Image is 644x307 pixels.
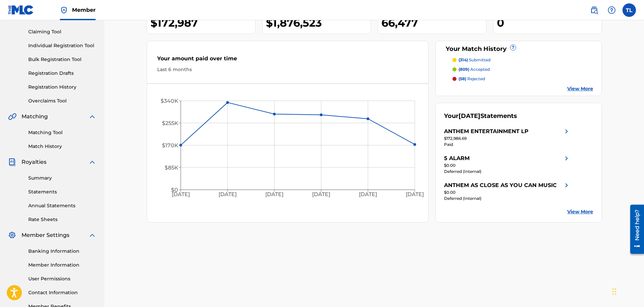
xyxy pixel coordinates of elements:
img: help [608,6,616,14]
tspan: $255K [162,120,178,126]
a: View More [567,85,593,92]
img: Royalties [8,158,16,166]
div: Help [605,3,618,17]
a: Summary [28,175,96,182]
p: submitted [459,57,490,63]
tspan: [DATE] [312,191,330,198]
img: right chevron icon [563,154,571,162]
div: Deferred (Internal) [444,168,571,175]
span: Member [72,6,96,14]
p: accepted [459,66,490,72]
iframe: Resource Center [625,202,644,256]
div: Your amount paid over time [157,55,418,66]
img: Member Settings [8,231,16,239]
div: 66,477 [381,15,486,30]
a: (809) accepted [452,66,593,72]
img: search [590,6,598,14]
div: 0 [497,15,602,30]
tspan: [DATE] [406,191,424,198]
span: (809) [459,67,469,72]
span: Matching [22,113,48,121]
p: rejected [459,76,485,82]
tspan: $340K [160,98,178,104]
img: Top Rightsholder [60,6,68,14]
div: $172,986.69 [444,135,571,142]
tspan: $85K [164,164,178,171]
a: Contact Information [28,289,96,296]
span: ? [510,45,516,50]
div: $1,876,523 [266,15,371,30]
a: ANTHEM ENTERTAINMENT LPright chevron icon$172,986.69Paid [444,127,571,148]
tspan: $170K [162,142,178,149]
div: Your Statements [444,112,517,121]
a: 5 ALARMright chevron icon$0.00Deferred (Internal) [444,154,571,175]
a: Matching Tool [28,129,96,136]
div: $172,987 [150,15,255,30]
div: $0.00 [444,162,571,168]
a: ANTHEM AS CLOSE AS YOU CAN MUSICright chevron icon$0.00Deferred (Internal) [444,181,571,202]
a: (314) submitted [452,57,593,63]
div: Paid [444,142,571,148]
a: Individual Registration Tool [28,42,96,49]
div: Your Match History [444,44,593,54]
span: Royalties [22,158,46,166]
a: Public Search [587,3,601,17]
a: User Permissions [28,275,96,282]
div: Deferred (Internal) [444,195,571,202]
tspan: [DATE] [359,191,377,198]
div: 5 ALARM [444,154,470,162]
tspan: [DATE] [171,191,190,198]
tspan: [DATE] [218,191,237,198]
img: expand [88,231,96,239]
a: Claiming Tool [28,28,96,35]
a: Overclaims Tool [28,97,96,104]
tspan: [DATE] [265,191,283,198]
a: Registration Drafts [28,70,96,77]
a: Banking Information [28,248,96,255]
a: (58) rejected [452,76,593,82]
div: $0.00 [444,189,571,195]
div: ANTHEM ENTERTAINMENT LP [444,127,529,135]
div: Drag [612,281,616,302]
img: right chevron icon [563,181,571,189]
span: Member Settings [22,231,69,239]
div: User Menu [622,3,636,17]
span: (58) [459,76,466,81]
img: MLC Logo [8,5,34,15]
tspan: $0 [171,187,178,193]
img: expand [88,158,96,166]
div: Last 6 months [157,66,418,73]
img: expand [88,113,96,121]
a: Statements [28,188,96,195]
a: Rate Sheets [28,216,96,223]
a: Match History [28,143,96,150]
span: (314) [459,57,468,62]
img: right chevron icon [563,127,571,135]
a: Annual Statements [28,202,96,209]
div: ANTHEM AS CLOSE AS YOU CAN MUSIC [444,181,557,189]
a: Member Information [28,262,96,269]
span: [DATE] [459,112,480,120]
iframe: Chat Widget [610,275,644,307]
a: Registration History [28,84,96,91]
img: Matching [8,113,16,121]
a: Bulk Registration Tool [28,56,96,63]
a: View More [567,208,593,215]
